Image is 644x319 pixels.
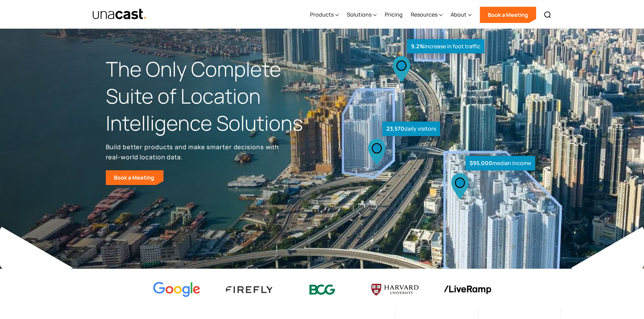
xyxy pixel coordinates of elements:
img: liveramp logo [444,286,491,294]
div: Resources [411,10,437,19]
h1: The Only Complete Suite of Location Intelligence Solutions [106,56,322,136]
p: Build better products and make smarter decisions with real-world location data. [106,142,282,162]
img: Google logo Color [153,282,200,298]
a: Book a Meeting [480,7,536,23]
img: BCG logo [299,280,346,299]
div: increase in foot traffic [407,39,484,54]
a: home [92,8,147,20]
div: daily visitors [382,122,440,136]
img: Search icon [544,11,552,19]
div: About [451,1,472,29]
img: Firefly Advertising logo [226,286,273,293]
strong: 23,570 [386,125,404,132]
img: Unacast text logo [92,8,147,20]
div: Solutions [347,10,372,19]
div: Solutions [347,1,377,29]
div: Products [310,10,334,19]
strong: 9.2% [411,43,424,50]
div: Products [310,1,339,29]
div: median income [466,156,535,170]
a: Pricing [385,1,403,29]
img: Harvard U logo [371,282,419,298]
strong: $95,000 [470,159,492,167]
a: Book a Meeting [106,170,164,185]
div: About [451,10,467,19]
div: Resources [411,1,443,29]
